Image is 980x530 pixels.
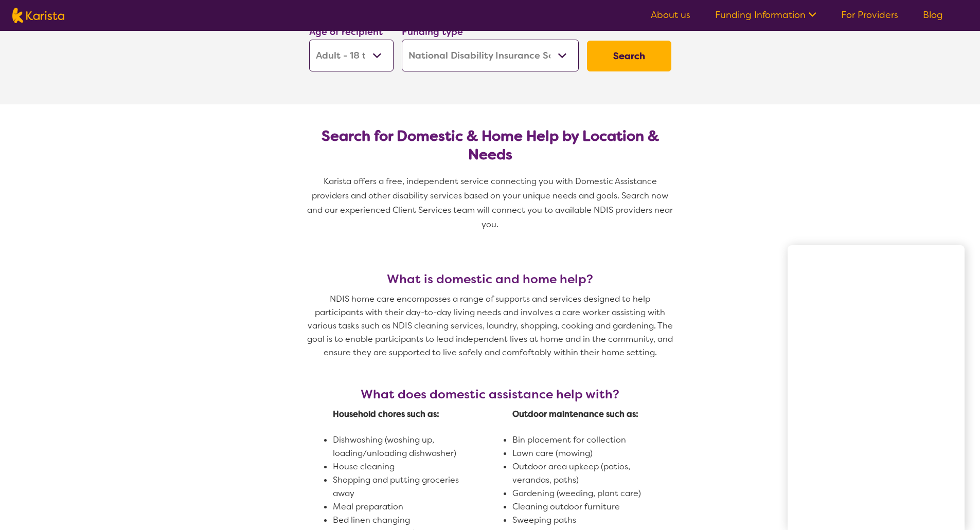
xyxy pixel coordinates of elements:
[333,409,439,419] strong: Household chores such as:
[305,293,675,359] p: NDIS home care encompasses a range of supports and services designed to help participants with th...
[923,9,943,21] a: Blog
[402,26,463,38] label: Funding type
[512,434,626,445] span: Bin placement for collection
[512,501,620,512] span: Cleaning outdoor furniture
[715,9,816,21] a: Funding Information
[307,176,675,230] span: Karista offers a free, independent service connecting you with Domestic Assistance providers and ...
[651,9,690,21] a: About us
[305,272,675,286] h3: What is domestic and home help?
[512,448,593,459] span: Lawn care (mowing)
[317,127,663,164] h2: Search for Domestic & Home Help by Location & Needs
[309,26,383,38] label: Age of recipient
[333,500,468,514] li: Meal preparation
[512,515,576,525] span: Sweeping paths
[333,433,468,460] li: Dishwashing (washing up, loading/unloading dishwasher)
[587,41,671,71] button: Search
[333,460,468,473] li: House cleaning
[12,8,64,23] img: Karista logo
[333,514,468,527] li: Bed linen changing
[333,473,468,500] li: Shopping and putting groceries away
[788,245,965,530] iframe: Chat Window
[305,387,675,401] h3: What does domestic assistance help with?
[512,461,632,485] span: Outdoor area upkeep (patios, verandas, paths)
[512,488,641,499] span: Gardening (weeding, plant care)
[512,409,638,419] strong: Outdoor maintenance such as:
[841,9,898,21] a: For Providers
